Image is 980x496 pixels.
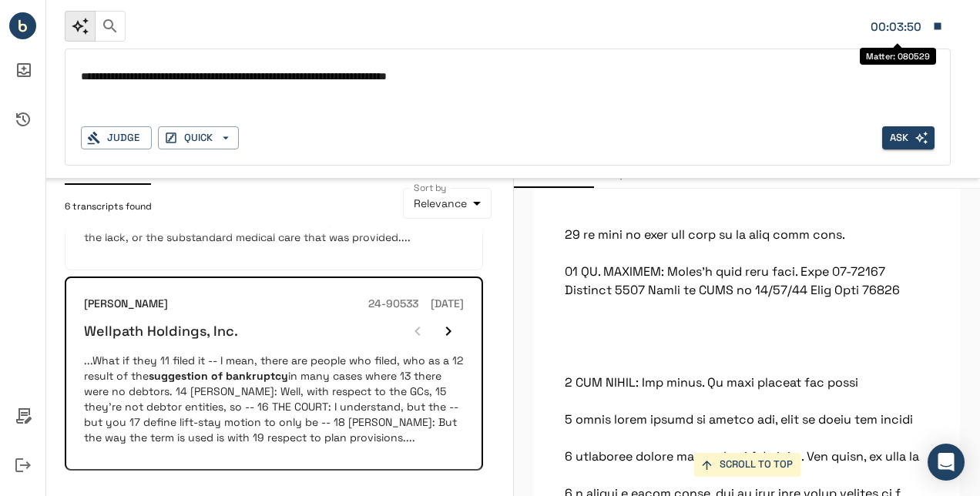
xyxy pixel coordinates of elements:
div: Matter: 080529 [871,17,925,37]
em: suggestion of bankruptcy [149,369,288,383]
div: Relevance [403,188,492,219]
button: Ask [882,126,935,150]
div: Open Intercom Messenger [928,444,965,481]
h6: [PERSON_NAME] [84,296,168,313]
label: Sort by [414,181,447,194]
button: SCROLL TO TOP [693,453,800,477]
button: Matter: 080529 [863,10,951,42]
h6: 24-90533 [368,296,418,313]
button: QUICK [158,126,239,150]
p: ...What if they 11 filed it -- I mean, there are people who filed, who as a 12 result of the in m... [84,353,464,445]
span: 6 transcripts found [65,199,152,215]
span: Select a judge [882,126,935,150]
h6: [DATE] [431,296,464,313]
div: Matter: 080529 [860,48,936,65]
button: Judge [81,126,152,150]
h6: Wellpath Holdings, Inc. [84,322,238,340]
